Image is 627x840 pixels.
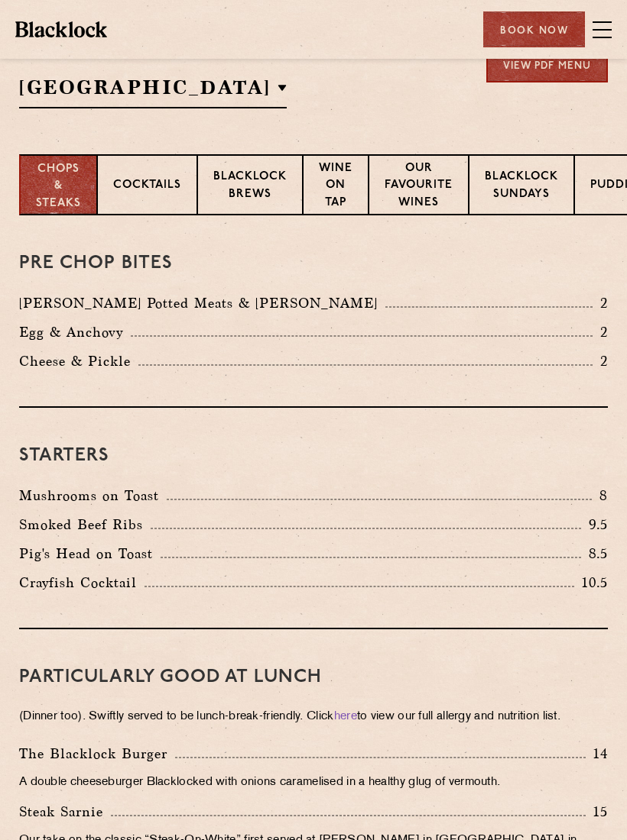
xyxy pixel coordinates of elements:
h3: Pre Chop Bites [19,254,608,273]
p: 15 [586,802,608,822]
p: 8 [592,486,608,506]
p: Pig's Head on Toast [19,543,161,564]
p: Steak Sarnie [19,801,111,822]
p: Blacklock Sundays [485,169,558,205]
p: 8.5 [581,544,609,564]
p: 10.5 [574,573,608,593]
p: Mushrooms on Toast [19,485,167,506]
p: 14 [586,744,608,764]
img: BL_Textured_Logo-footer-cropped.svg [15,21,107,37]
h3: PARTICULARLY GOOD AT LUNCH [19,667,608,687]
p: 9.5 [581,515,609,535]
p: Crayfish Cocktail [19,572,145,593]
p: (Dinner too). Swiftly served to be lunch-break-friendly. Click to view our full allergy and nutri... [19,706,608,728]
p: Cheese & Pickle [19,351,138,372]
a: View PDF Menu [486,47,608,82]
p: Smoked Beef Ribs [19,514,151,535]
p: Cocktails [113,177,181,196]
p: 2 [593,293,608,313]
p: 2 [593,351,608,371]
p: The Blacklock Burger [19,743,175,764]
p: 2 [593,322,608,342]
h2: [GEOGRAPHIC_DATA] [19,74,287,108]
p: Blacklock Brews [213,169,287,205]
p: Chops & Steaks [36,161,81,213]
a: here [334,711,357,722]
div: Book Now [483,11,585,47]
p: A double cheeseburger Blacklocked with onions caramelised in a healthy glug of vermouth. [19,772,608,793]
p: Egg & Anchovy [19,321,131,343]
p: Wine on Tap [319,160,352,214]
p: Our favourite wines [385,160,453,214]
h3: Starters [19,446,608,466]
p: [PERSON_NAME] Potted Meats & [PERSON_NAME] [19,292,385,314]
